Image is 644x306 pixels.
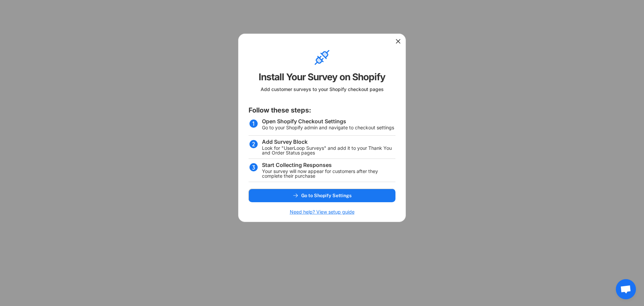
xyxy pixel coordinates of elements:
h6: Need help? View setup guide [290,209,355,215]
div: Add Survey Block [262,139,308,144]
span: Go to Shopify Settings [301,193,352,198]
div: Open Shopify Checkout Settings [262,119,346,124]
div: Look for "UserLoop Surveys" and add it to your Thank You and Order Status pages [262,146,395,155]
div: Follow these steps: [249,106,311,115]
div: Start Collecting Responses [262,162,332,168]
div: Add customer surveys to your Shopify checkout pages [261,86,384,96]
button: Go to Shopify Settings [249,189,395,202]
a: Open chat [616,279,636,299]
div: Go to your Shopify admin and navigate to checkout settings [262,125,394,130]
div: Your survey will now appear for customers after they complete their purchase [262,169,395,178]
div: Install Your Survey on Shopify [259,71,385,83]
